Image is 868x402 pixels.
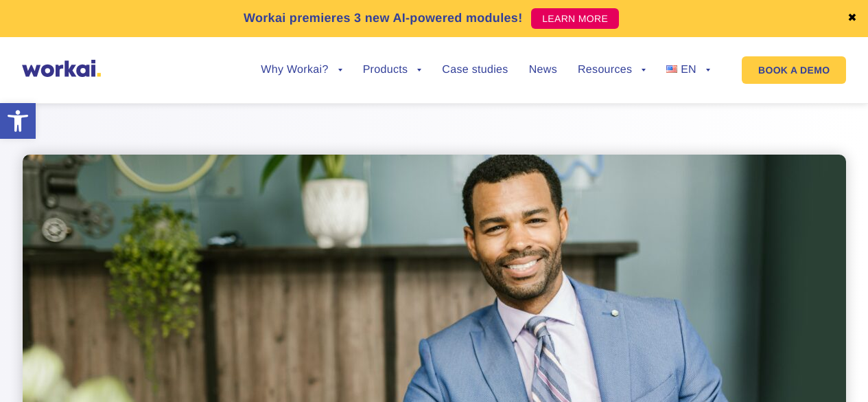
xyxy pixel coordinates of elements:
[666,65,710,76] a: EN
[261,65,342,76] a: Why Workai?
[244,9,523,27] p: Workai premieres 3 new AI-powered modules!
[847,13,857,24] a: ✖
[681,64,696,76] span: EN
[531,8,619,29] a: LEARN MORE
[742,56,846,84] a: BOOK A DEMO
[442,65,508,76] a: Case studies
[578,65,646,76] a: Resources
[363,65,422,76] a: Products
[529,65,557,76] a: News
